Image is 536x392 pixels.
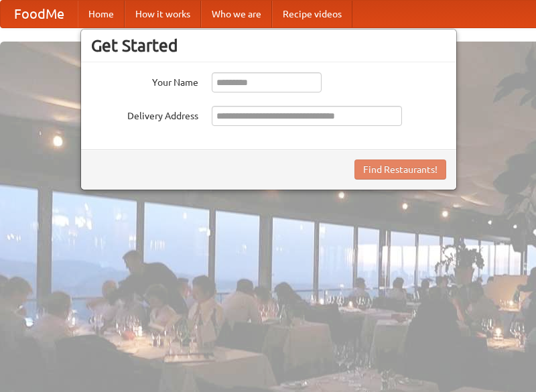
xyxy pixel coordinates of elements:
h3: Get Started [91,36,446,56]
a: FoodMe [1,1,78,27]
a: Home [78,1,125,27]
a: Who we are [201,1,272,27]
a: How it works [125,1,201,27]
a: Recipe videos [272,1,352,27]
label: Your Name [91,72,198,89]
button: Find Restaurants! [354,159,446,180]
label: Delivery Address [91,106,198,123]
